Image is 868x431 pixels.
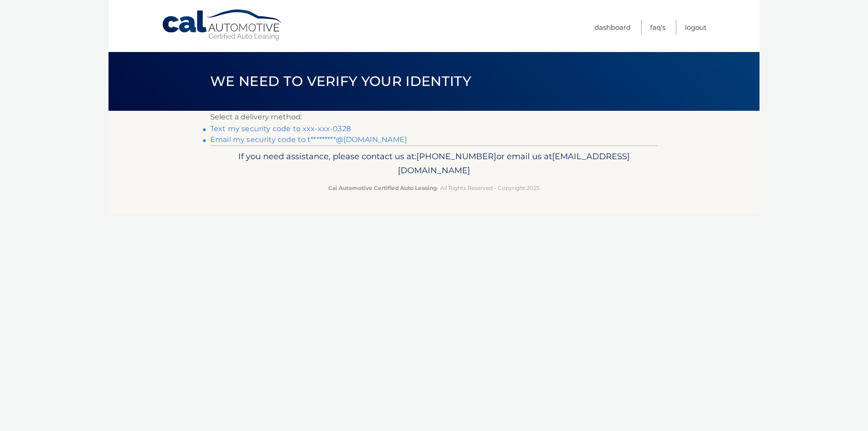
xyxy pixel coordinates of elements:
[210,111,658,123] p: Select a delivery method:
[328,185,437,191] strong: Cal Automotive Certified Auto Leasing
[210,135,407,144] a: Email my security code to t*********@[DOMAIN_NAME]
[210,124,351,133] a: Text my security code to xxx-xxx-0328
[416,151,496,161] span: [PHONE_NUMBER]
[210,73,471,90] span: We need to verify your identity
[216,149,652,178] p: If you need assistance, please contact us at: or email us at
[161,9,283,41] a: Cal Automotive
[685,20,707,35] a: Logout
[594,20,631,35] a: Dashboard
[216,183,652,193] p: - All Rights Reserved - Copyright 2025
[650,20,665,35] a: FAQ's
